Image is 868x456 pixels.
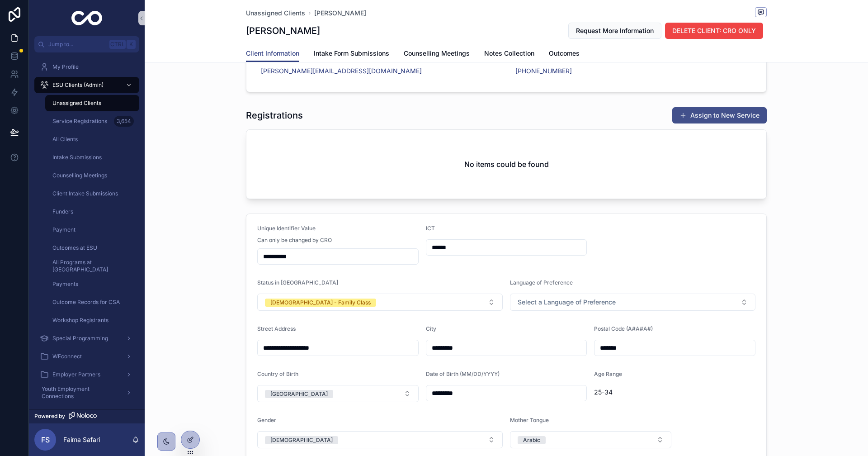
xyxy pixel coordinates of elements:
button: DELETE CLIENT: CRO ONLY [665,23,763,39]
button: Request More Information [568,23,661,39]
a: Outcomes [549,45,580,63]
div: scrollable content [29,52,145,409]
span: Unique Identifier Value [257,225,316,232]
div: [DEMOGRAPHIC_DATA] [270,436,333,444]
span: Postal Code (A#A#A#) [594,325,653,332]
a: Counselling Meetings [404,45,470,63]
button: Select Button [257,431,503,448]
span: Status in [GEOGRAPHIC_DATA] [257,279,338,286]
a: Payments [45,276,139,292]
span: My Profile [52,63,79,71]
span: Payments [52,280,78,288]
span: Payment [52,226,75,233]
h1: [PERSON_NAME] [246,24,320,37]
span: Client Information [246,49,299,58]
a: Special Programming [34,330,139,347]
img: App logo [71,11,103,25]
a: Payment [45,222,139,238]
a: Employer Partners [34,366,139,383]
span: 25-34 [594,388,755,397]
span: WEconnect [52,353,82,360]
span: FS [41,434,50,445]
span: Country of Birth [257,370,298,377]
button: Select Button [257,294,503,311]
span: Youth Employment Connections [42,385,118,400]
a: Outcomes at ESU [45,240,139,256]
a: [PERSON_NAME][EMAIL_ADDRESS][DOMAIN_NAME] [261,66,422,76]
span: Request More Information [576,26,654,35]
button: Select Button [510,431,671,448]
a: Service Registrations3,654 [45,113,139,129]
span: ESU Clients (Admin) [52,81,104,89]
span: Mother Tongue [510,417,549,423]
span: Service Registrations [52,118,107,125]
a: Workshop Registrants [45,312,139,328]
a: WEconnect [34,348,139,365]
span: All Programs at [GEOGRAPHIC_DATA] [52,259,130,273]
span: Outcomes at ESU [52,244,97,252]
a: My Profile [34,59,139,75]
h2: No items could be found [464,159,549,170]
span: Employer Partners [52,371,100,378]
a: ESU Clients (Admin) [34,77,139,93]
span: Select a Language of Preference [518,298,616,307]
span: Special Programming [52,335,108,342]
span: Counselling Meetings [404,49,470,58]
button: Select Button [257,385,419,402]
span: Intake Form Submissions [314,49,389,58]
a: Notes Collection [484,45,534,63]
a: [PHONE_NUMBER] [515,66,572,76]
div: [DEMOGRAPHIC_DATA] - Family Class [270,299,371,307]
span: City [426,325,436,332]
a: All Programs at [GEOGRAPHIC_DATA] [45,258,139,274]
a: Client Intake Submissions [45,185,139,202]
span: Notes Collection [484,49,534,58]
span: Language of Preference [510,279,573,286]
button: Assign to New Service [672,107,767,123]
span: Gender [257,417,276,423]
a: Intake Submissions [45,149,139,166]
a: All Clients [45,131,139,147]
a: Client Information [246,45,299,62]
span: Jump to... [48,41,106,48]
div: Arabic [523,436,540,444]
a: [PERSON_NAME] [314,9,366,18]
span: Date of Birth (MM/DD/YYYY) [426,370,500,377]
p: Faima Safari [63,435,100,444]
span: Workshop Registrants [52,317,108,324]
span: K [127,41,135,48]
button: Select Button [510,294,755,311]
h1: Registrations [246,109,303,122]
span: Age Range [594,370,622,377]
span: Funders [52,208,73,215]
a: Counselling Meetings [45,167,139,184]
span: Unassigned Clients [52,100,101,107]
span: Outcome Records for CSA [52,299,120,306]
span: Ctrl [109,40,126,49]
a: Unassigned Clients [45,95,139,111]
span: DELETE CLIENT: CRO ONLY [672,26,756,35]
span: Counselling Meetings [52,172,107,179]
span: Client Intake Submissions [52,190,118,197]
span: Street Address [257,325,296,332]
button: Jump to...CtrlK [34,36,139,52]
span: All Clients [52,136,78,143]
a: Youth Employment Connections [34,385,139,401]
span: ICT [426,225,435,232]
div: 3,654 [114,116,134,127]
span: Intake Submissions [52,154,102,161]
span: Can only be changed by CRO [257,237,332,244]
a: Unassigned Clients [246,9,305,18]
span: Powered by [34,413,65,420]
a: Funders [45,204,139,220]
a: Powered by [29,409,145,423]
a: Outcome Records for CSA [45,294,139,310]
a: Intake Form Submissions [314,45,389,63]
div: [GEOGRAPHIC_DATA] [270,390,328,398]
span: Outcomes [549,49,580,58]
